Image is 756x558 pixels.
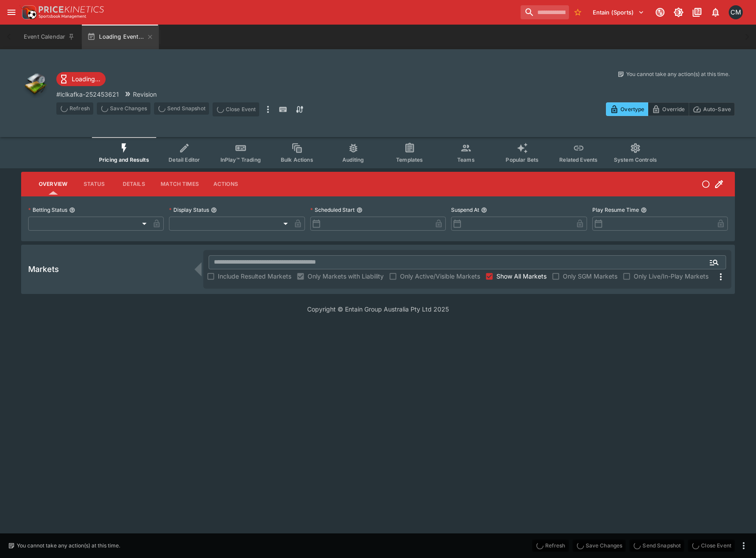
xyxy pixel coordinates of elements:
button: Open [706,254,722,270]
span: Include Resulted Markets [218,272,291,281]
button: Details [114,174,154,195]
img: other.png [21,70,49,98]
span: System Controls [614,156,657,163]
button: Cameron Matheson [726,3,745,22]
button: more [263,102,273,116]
button: Event Calendar [18,25,80,49]
img: PriceKinetics Logo [19,4,37,21]
span: Only Active/Visible Markets [400,272,480,281]
img: PriceKinetics [39,6,104,13]
div: Cameron Matheson [729,5,743,19]
button: Actions [206,174,246,195]
span: Bulk Actions [281,156,313,163]
button: open drawer [4,4,19,20]
button: Suspend At [481,207,487,213]
button: Notifications [708,4,723,20]
button: Loading Event... [82,25,159,49]
button: Override [648,102,689,116]
p: Play Resume Time [592,206,639,214]
p: You cannot take any action(s) at this time. [17,542,120,550]
span: Teams [457,156,475,163]
p: Revision [133,90,157,99]
span: Only Markets with Liability [308,272,384,281]
span: Only Live/In-Play Markets [634,272,708,281]
button: Status [74,174,114,195]
svg: More [716,272,726,282]
div: Event type filters [92,137,664,168]
h5: Markets [28,264,59,274]
span: Related Events [559,156,598,163]
span: Only SGM Markets [563,272,617,281]
button: more [738,540,749,551]
span: Show All Markets [496,272,547,281]
span: Detail Editor [169,156,200,163]
button: Auto-Save [689,102,735,116]
span: Pricing and Results [99,156,149,163]
div: Start From [606,102,735,116]
button: Betting Status [69,207,75,213]
img: Sportsbook Management [39,14,86,18]
p: You cannot take any action(s) at this time. [626,70,730,78]
p: Auto-Save [703,105,731,114]
button: Overtype [606,102,648,116]
button: Connected to PK [652,4,668,20]
button: Overview [32,174,74,195]
button: Documentation [689,4,705,20]
p: Display Status [169,206,209,214]
span: Popular Bets [506,156,539,163]
p: Suspend At [451,206,479,214]
span: Auditing [342,156,364,163]
button: Toggle light/dark mode [671,4,686,20]
p: Copy To Clipboard [56,90,119,99]
button: Play Resume Time [641,207,647,213]
p: Betting Status [28,206,67,214]
span: Templates [396,156,423,163]
p: Scheduled Start [310,206,355,214]
button: Scheduled Start [356,207,363,213]
button: No Bookmarks [571,5,585,19]
button: Match Times [154,174,206,195]
p: Overtype [620,105,644,114]
p: Override [662,105,685,114]
input: search [521,5,569,19]
span: InPlay™ Trading [220,156,261,163]
button: Display Status [211,207,217,213]
p: Loading... [72,74,100,83]
button: Select Tenant [587,5,650,19]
